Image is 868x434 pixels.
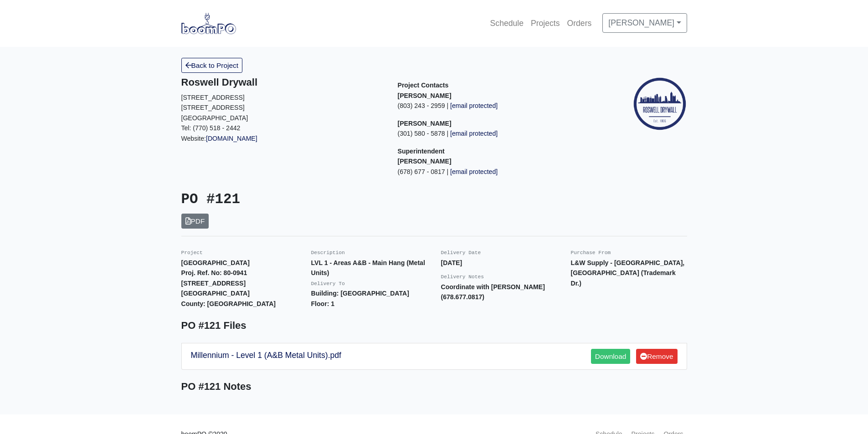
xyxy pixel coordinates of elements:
[527,13,564,33] a: Projects
[398,167,601,177] p: (678) 677 - 0817 |
[564,13,596,33] a: Orders
[571,250,611,255] small: Purchase From
[181,269,247,276] strong: Proj. Ref. No: 80-0941
[398,82,449,89] span: Project Contacts
[181,259,250,266] strong: [GEOGRAPHIC_DATA]
[181,250,203,255] small: Project
[450,102,498,109] span: [email protected]
[181,214,209,229] a: PDF
[398,101,601,111] p: (803) 243 - 2959 |
[441,259,462,266] strong: [DATE]
[181,381,687,393] h5: PO #121 Notes
[441,250,481,255] small: Delivery Date
[181,92,384,103] p: [STREET_ADDRESS]
[636,349,677,364] a: Remove
[311,290,409,297] strong: Building: [GEOGRAPHIC_DATA]
[311,250,345,255] small: Description
[181,77,384,88] h5: Roswell Drywall
[181,320,687,332] h5: PO #121 Files
[398,92,452,99] strong: [PERSON_NAME]
[398,148,445,155] span: Superintendent
[441,283,545,301] strong: Coordinate with [PERSON_NAME] (678.677.0817)
[181,280,246,287] strong: [STREET_ADDRESS]
[181,77,384,143] div: Website:
[448,130,498,137] a: [email protected]
[311,300,335,307] strong: Floor: 1
[181,290,250,297] strong: [GEOGRAPHIC_DATA]
[311,259,425,277] strong: LVL 1 - Areas A&B - Main Hang (Metal Units)
[181,191,427,208] h3: PO #121
[398,120,452,127] strong: [PERSON_NAME]
[181,113,384,123] p: [GEOGRAPHIC_DATA]
[591,349,630,364] a: Download
[602,13,687,32] a: [PERSON_NAME]
[181,13,236,34] img: boomPO
[450,168,498,175] span: [email protected]
[181,300,276,307] strong: County: [GEOGRAPHIC_DATA]
[181,123,384,133] p: Tel: (770) 518 - 2442
[441,274,484,280] small: Delivery Notes
[487,13,527,33] a: Schedule
[206,135,257,142] a: [DOMAIN_NAME]
[181,102,384,113] p: [STREET_ADDRESS]
[191,351,342,360] a: Millennium - Level 1 (A&B Metal Units).pdf
[181,58,243,73] a: Back to Project
[571,258,687,289] p: L&W Supply - [GEOGRAPHIC_DATA], [GEOGRAPHIC_DATA] (Trademark Dr.)
[448,168,498,175] a: [email protected]
[311,281,345,286] small: Delivery To
[398,128,601,139] p: (301) 580 - 5878 |
[450,130,498,137] span: [email protected]
[398,158,452,165] strong: [PERSON_NAME]
[448,102,498,109] a: [email protected]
